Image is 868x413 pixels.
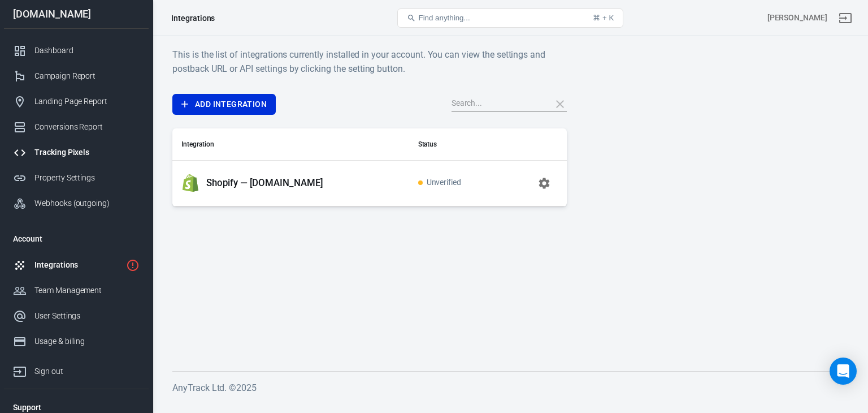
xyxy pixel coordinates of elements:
div: ⌘ + K [593,14,614,22]
div: Campaign Report [34,70,140,82]
h6: AnyTrack Ltd. © 2025 [172,381,848,395]
a: Team Management [4,278,149,303]
a: Sign out [4,354,149,384]
a: Conversions Report [4,114,149,140]
div: Integrations [171,12,215,24]
div: User Settings [34,310,140,322]
span: Unverified [418,178,462,188]
div: Webhooks (outgoing) [34,197,140,209]
th: Status [409,128,500,161]
div: Account id: V5IBalrF [767,12,827,24]
h6: This is the list of integrations currently installed in your account. You can view the settings a... [172,48,567,76]
a: Campaign Report [4,63,149,89]
li: Account [4,225,149,252]
a: User Settings [4,303,149,329]
div: Integrations [34,259,121,271]
a: Dashboard [4,38,149,63]
div: Open Intercom Messenger [830,358,857,385]
p: Shopify — [DOMAIN_NAME] [206,177,323,189]
span: Find anything... [418,14,470,22]
div: Sign out [34,365,140,377]
div: Conversions Report [34,121,140,133]
div: Landing Page Report [34,96,140,107]
a: Webhooks (outgoing) [4,191,149,216]
a: Property Settings [4,165,149,191]
div: Usage & billing [34,335,140,347]
div: [DOMAIN_NAME] [4,9,149,19]
a: Tracking Pixels [4,140,149,165]
th: Integration [172,128,409,161]
a: Add Integration [172,94,276,115]
input: Search... [452,97,542,111]
a: Landing Page Report [4,89,149,114]
div: Tracking Pixels [34,147,140,158]
svg: 1 networks not verified yet [126,259,140,272]
div: Dashboard [34,45,140,57]
button: Find anything...⌘ + K [397,8,623,28]
img: Shopify — supermix.site [183,174,198,192]
div: Property Settings [34,172,140,184]
div: Team Management [34,285,140,296]
a: Usage & billing [4,329,149,354]
a: Sign out [832,5,859,32]
a: Integrations [4,252,149,278]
